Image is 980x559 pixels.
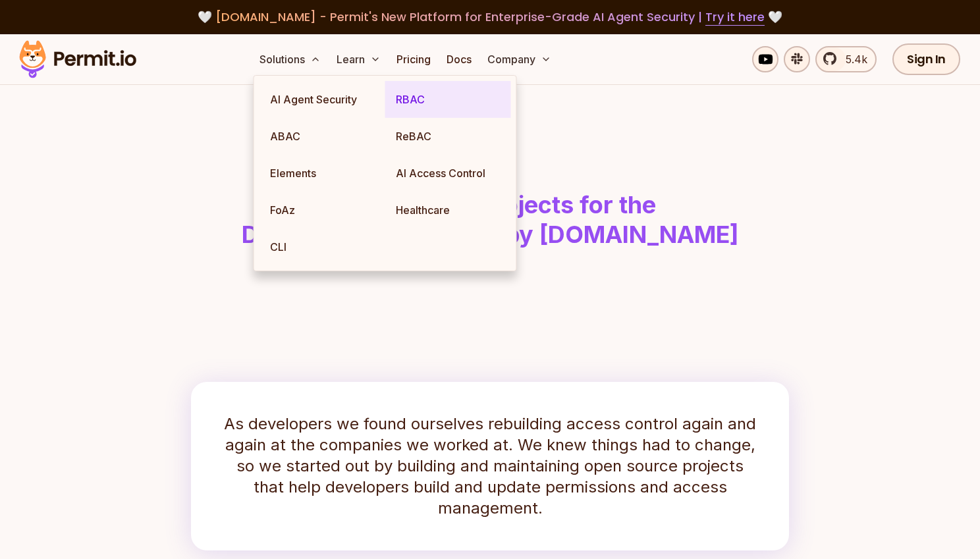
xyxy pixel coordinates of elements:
a: Docs [441,46,477,72]
a: FoAz [259,192,385,228]
h1: Open Source Projects for the Developer Community by [DOMAIN_NAME] [153,190,827,250]
a: Pricing [391,46,436,72]
a: Elements [259,155,385,192]
a: Try it here [705,9,765,26]
a: CLI [259,228,385,265]
a: ABAC [259,118,385,155]
a: RBAC [385,81,511,118]
a: ReBAC [385,118,511,155]
a: AI Access Control [385,155,511,192]
button: Solutions [254,46,326,72]
a: Healthcare [385,192,511,228]
a: 5.4k [815,46,877,72]
p: As developers we found ourselves rebuilding access control again and again at the companies we wo... [223,413,757,519]
img: Permit logo [13,37,142,82]
span: 5.4k [838,51,867,67]
a: Sign In [892,43,960,75]
button: Learn [331,46,386,72]
div: 🤍 🤍 [32,8,948,26]
a: AI Agent Security [259,81,385,118]
button: Company [482,46,557,72]
span: [DOMAIN_NAME] - Permit's New Platform for Enterprise-Grade AI Agent Security | [215,9,765,25]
